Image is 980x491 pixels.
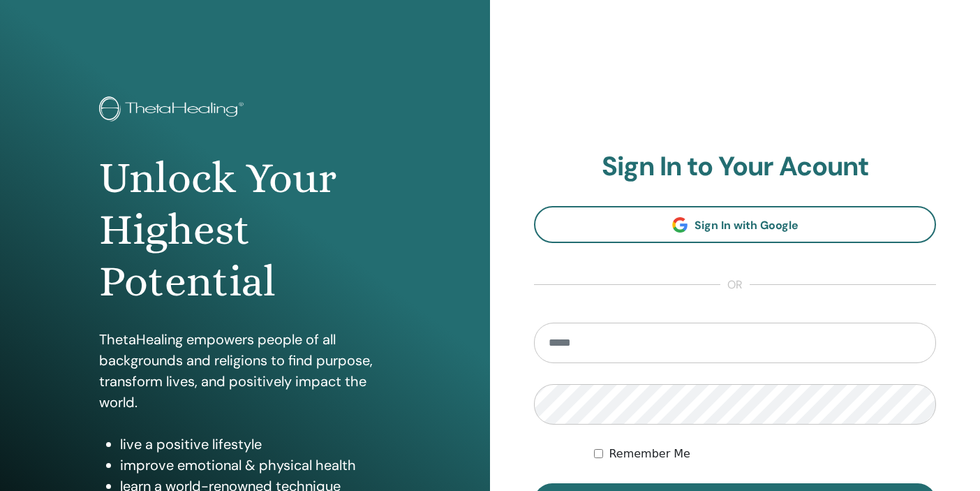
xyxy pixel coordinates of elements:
[720,277,750,293] span: or
[99,152,391,308] h1: Unlock Your Highest Potential
[594,446,936,462] div: Keep me authenticated indefinitely or until I manually logout
[534,151,936,183] h2: Sign In to Your Acount
[99,329,391,413] p: ThetaHealing empowers people of all backgrounds and religions to find purpose, transform lives, a...
[120,434,391,455] li: live a positive lifestyle
[120,455,391,476] li: improve emotional & physical health
[609,446,690,462] label: Remember Me
[534,206,936,243] a: Sign In with Google
[695,218,799,233] span: Sign In with Google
